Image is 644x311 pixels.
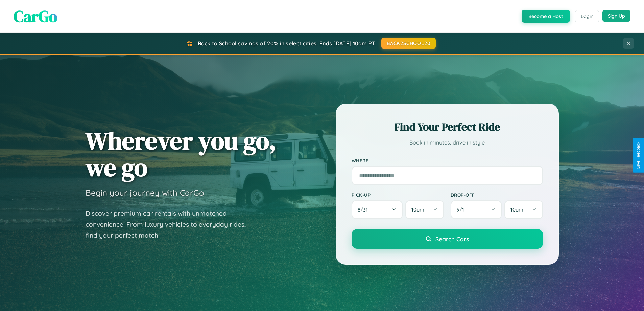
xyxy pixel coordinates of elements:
label: Drop-off [451,192,543,198]
span: 9 / 1 [457,206,468,213]
button: 9/1 [451,200,502,219]
button: Sign Up [602,10,630,22]
span: 8 / 31 [358,206,371,213]
button: Become a Host [522,10,570,23]
button: BACK2SCHOOL20 [381,38,436,49]
div: Give Feedback [636,142,641,169]
button: Search Cars [352,229,543,249]
button: Login [575,10,599,22]
button: 10am [504,200,543,219]
button: 8/31 [352,200,403,219]
h1: Wherever you go, we go [86,127,276,181]
span: CarGo [14,5,57,27]
span: 10am [510,206,523,213]
label: Pick-up [352,192,444,198]
span: 10am [411,206,424,213]
h2: Find Your Perfect Ride [352,119,543,134]
label: Where [352,158,543,163]
button: 10am [405,200,444,219]
p: Book in minutes, drive in style [352,138,543,148]
h3: Begin your journey with CarGo [86,187,204,198]
span: Back to School savings of 20% in select cities! Ends [DATE] 10am PT. [198,40,376,47]
span: Search Cars [435,235,469,243]
p: Discover premium car rentals with unmatched convenience. From luxury vehicles to everyday rides, ... [86,208,255,241]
